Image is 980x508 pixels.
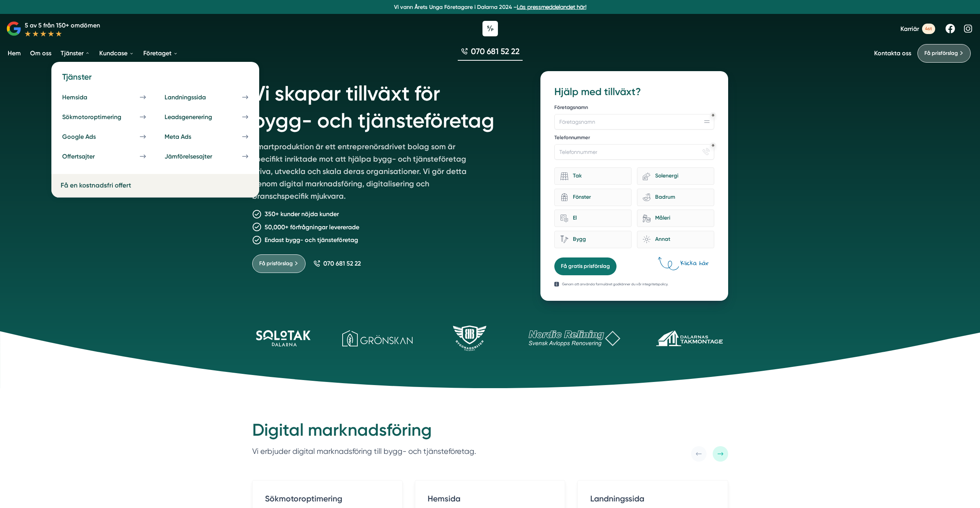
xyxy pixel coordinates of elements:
p: Endast bygg- och tjänsteföretag [265,235,358,245]
a: Sökmotoroptimering [58,109,151,125]
div: Sökmotoroptimering [62,113,140,121]
h3: Hjälp med tillväxt? [554,85,714,99]
a: Få prisförslag [917,44,971,63]
a: Leadsgenerering [160,109,253,125]
span: 070 681 52 22 [471,46,520,57]
a: Hemsida [58,89,151,106]
span: Få prisförslag [259,259,293,268]
p: Genom att använda formuläret godkänner du vår integritetspolicy. [562,281,668,287]
input: Telefonnummer [554,144,714,160]
h4: Hemsida [428,493,552,507]
div: Offertsajter [62,153,113,160]
a: Meta Ads [160,128,253,145]
p: 350+ kunder nöjda kunder [265,209,339,219]
div: Leadsgenerering [165,113,231,121]
a: Landningssida [160,89,253,106]
h4: Tjänster [58,71,253,89]
span: 4st [922,24,935,34]
a: Få prisförslag [252,254,306,273]
a: 070 681 52 22 [313,260,361,267]
div: Hemsida [62,94,106,101]
label: Företagsnamn [554,104,714,113]
h2: Digital marknadsföring [252,419,476,445]
a: Få en kostnadsfri offert [61,181,131,189]
input: Företagsnamn [554,114,714,130]
div: Meta Ads [165,133,210,140]
a: Google Ads [58,128,151,145]
div: Landningssida [165,94,224,101]
div: Google Ads [62,133,114,140]
div: Obligatoriskt [712,144,715,147]
h4: Sökmotoroptimering [265,493,390,507]
button: Få gratis prisförslag [554,257,617,275]
div: Jämförelsesajter [165,153,231,160]
span: 070 681 52 22 [323,260,361,267]
a: Hem [6,43,22,63]
p: Smartproduktion är ett entreprenörsdrivet bolag som är specifikt inriktade mot att hjälpa bygg- o... [252,140,475,205]
p: 50,000+ förfrågningar levererade [265,222,359,232]
span: Få prisförslag [924,49,958,58]
h1: Vi skapar tillväxt för bygg- och tjänsteföretag [252,71,522,140]
a: Tjänster [59,43,92,63]
a: Karriär 4st [900,24,935,34]
div: Obligatoriskt [712,114,715,117]
span: Karriär [900,25,919,32]
h4: Landningssida [590,493,715,507]
a: Läs pressmeddelandet här! [517,4,586,10]
p: 5 av 5 från 150+ omdömen [25,20,100,30]
a: Jämförelsesajter [160,148,253,165]
a: 070 681 52 22 [458,46,523,61]
a: Offertsajter [58,148,151,165]
a: Om oss [29,43,53,63]
a: Företaget [142,43,180,63]
p: Vi erbjuder digital marknadsföring till bygg- och tjänsteföretag. [252,445,476,458]
p: Vi vann Årets Unga Företagare i Dalarna 2024 – [3,3,977,11]
a: Kundcase [98,43,136,63]
label: Telefonnummer [554,134,714,143]
a: Kontakta oss [874,49,911,57]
